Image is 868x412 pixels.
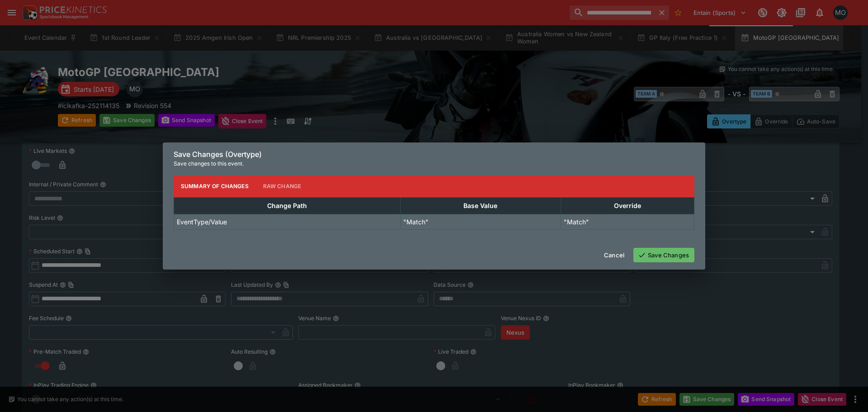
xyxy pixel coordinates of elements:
h6: Save Changes (Overtype) [174,150,694,159]
th: Base Value [400,197,561,214]
td: "Match" [400,214,561,229]
button: Cancel [599,248,630,262]
td: "Match" [561,214,694,229]
button: Summary of Changes [174,175,256,197]
p: Save changes to this event. [174,159,694,168]
p: EventType/Value [177,217,227,227]
button: Save Changes [633,248,694,262]
th: Override [561,197,694,214]
button: Raw Change [256,175,309,197]
th: Change Path [174,197,401,214]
